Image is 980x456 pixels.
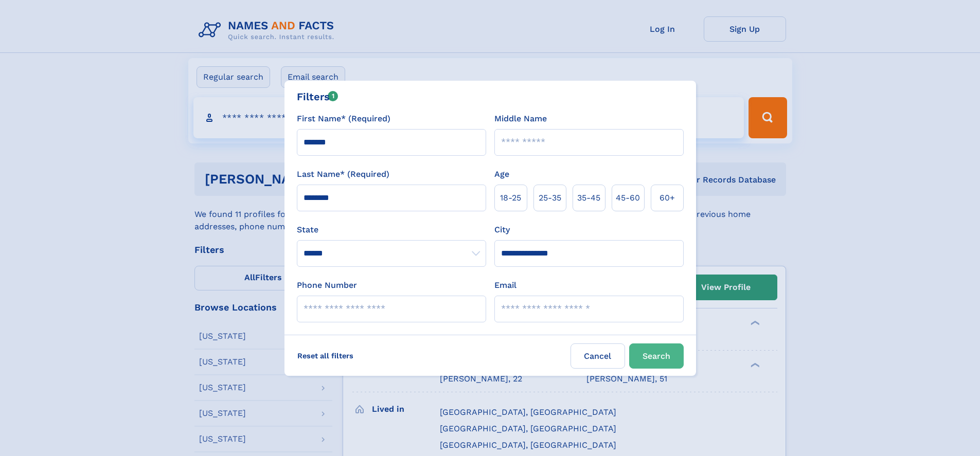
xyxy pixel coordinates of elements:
[500,192,521,204] span: 18‑25
[571,343,625,369] label: Cancel
[297,168,389,180] label: Last Name* (Required)
[291,343,360,368] label: Reset all filters
[494,224,510,236] label: City
[494,279,516,291] label: Email
[297,89,338,104] div: Filters
[297,224,486,236] label: State
[297,113,390,125] label: First Name* (Required)
[494,113,547,125] label: Middle Name
[297,279,357,291] label: Phone Number
[494,168,509,180] label: Age
[539,192,561,204] span: 25‑35
[577,192,600,204] span: 35‑45
[616,192,640,204] span: 45‑60
[629,343,684,369] button: Search
[660,192,675,204] span: 60+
